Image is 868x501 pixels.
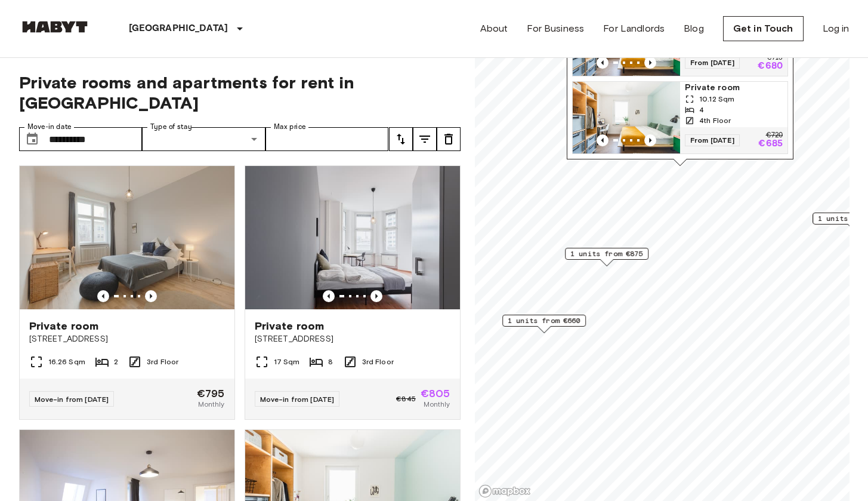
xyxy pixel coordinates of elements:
[19,165,235,420] a: Marketing picture of unit DE-01-078-004-02HPrevious imagePrevious imagePrivate room[STREET_ADDRES...
[572,81,788,154] a: Marketing picture of unit DE-01-08-019-03QPrevious imagePrevious imagePrivate room10.12 Sqm44th F...
[413,127,437,151] button: tune
[699,104,704,115] span: 4
[274,356,300,367] span: 17 Sqm
[114,356,118,367] span: 2
[597,57,608,69] button: Previous image
[699,94,734,104] span: 10.12 Sqm
[245,165,461,420] a: Marketing picture of unit DE-01-047-05HPrevious imagePrevious imagePrivate room[STREET_ADDRESS]17...
[597,134,608,146] button: Previous image
[20,127,44,151] button: Choose date, selected date is 1 Oct 2025
[129,21,228,36] p: [GEOGRAPHIC_DATA]
[685,134,740,146] span: From [DATE]
[699,115,731,126] span: 4th Floor
[527,21,584,36] a: For Business
[255,333,450,345] span: [STREET_ADDRESS]
[508,315,580,326] span: 1 units from €660
[328,356,333,367] span: 8
[644,134,656,146] button: Previous image
[603,21,665,36] a: For Landlords
[758,139,783,149] p: €685
[323,290,335,302] button: Previous image
[480,21,508,36] a: About
[573,82,680,153] img: Marketing picture of unit DE-01-08-019-03Q
[685,82,783,94] span: Private room
[823,21,850,36] a: Log in
[255,319,325,333] span: Private room
[245,166,460,309] img: Marketing picture of unit DE-01-047-05H
[197,388,225,399] span: €795
[396,394,416,404] span: €845
[437,127,461,151] button: tune
[198,399,224,410] span: Monthly
[565,248,648,266] div: Map marker
[19,72,461,113] span: Private rooms and apartments for rent in [GEOGRAPHIC_DATA]
[145,290,157,302] button: Previous image
[370,290,382,302] button: Previous image
[424,399,450,410] span: Monthly
[27,122,72,132] label: Move-in date
[19,21,91,33] img: Habyt
[48,356,85,367] span: 16.26 Sqm
[421,388,450,399] span: €805
[644,57,656,69] button: Previous image
[389,127,413,151] button: tune
[502,315,586,333] div: Map marker
[35,395,109,404] span: Move-in from [DATE]
[685,57,740,69] span: From [DATE]
[274,122,306,132] label: Max price
[766,54,782,62] p: €715
[684,21,704,36] a: Blog
[260,395,335,404] span: Move-in from [DATE]
[97,290,109,302] button: Previous image
[29,333,225,345] span: [STREET_ADDRESS]
[147,356,178,367] span: 3rd Floor
[362,356,394,367] span: 3rd Floor
[758,62,783,71] p: €680
[765,132,782,139] p: €720
[20,166,234,309] img: Marketing picture of unit DE-01-078-004-02H
[723,16,804,41] a: Get in Touch
[478,484,531,498] a: Mapbox logo
[570,248,643,259] span: 1 units from €875
[29,319,99,333] span: Private room
[150,122,192,132] label: Type of stay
